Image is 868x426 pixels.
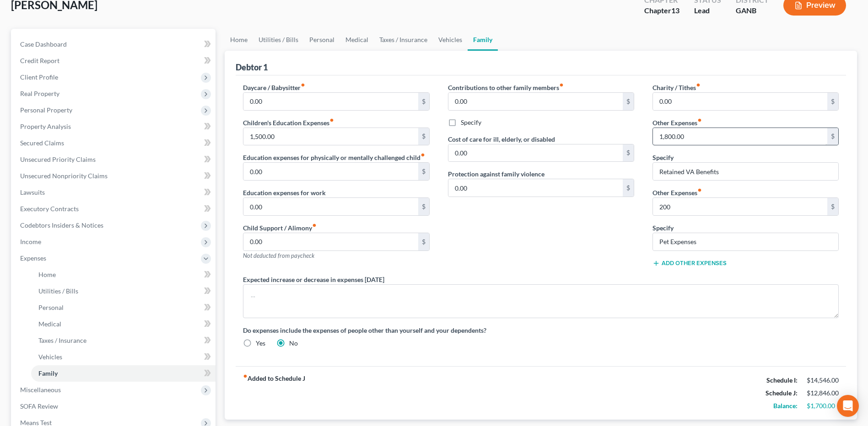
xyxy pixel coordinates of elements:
strong: Schedule I: [766,376,798,384]
i: fiber_manual_record [301,83,305,87]
label: Specify [461,118,481,127]
span: Personal Property [20,106,72,114]
a: Unsecured Nonpriority Claims [13,168,216,184]
a: Utilities / Bills [31,283,216,299]
strong: Schedule J: [766,389,798,397]
label: Expected increase or decrease in expenses [DATE] [243,275,384,284]
div: $ [827,128,838,145]
a: Case Dashboard [13,36,216,53]
i: fiber_manual_record [312,223,317,228]
label: Education expenses for physically or mentally challenged child [243,153,425,162]
label: Charity / Tithes [652,83,701,92]
i: fiber_manual_record [559,83,564,87]
span: Utilities / Bills [38,287,78,295]
a: Vehicles [433,29,468,51]
input: -- [243,128,418,145]
span: Home [38,271,56,278]
input: Specify... [653,233,838,250]
label: Protection against family violence [448,169,545,179]
a: SOFA Review [13,398,216,415]
input: -- [243,233,418,250]
div: GANB [736,5,769,16]
label: Specify [652,223,674,233]
input: -- [448,144,623,162]
span: Medical [38,320,61,328]
label: Other Expenses [652,188,702,197]
i: fiber_manual_record [697,188,702,192]
input: -- [653,198,827,215]
span: Secured Claims [20,139,64,147]
span: Executory Contracts [20,205,79,213]
div: $ [623,179,634,197]
span: Unsecured Priority Claims [20,155,96,163]
input: -- [243,198,418,215]
a: Executory Contracts [13,201,216,217]
input: -- [243,93,418,110]
a: Vehicles [31,349,216,365]
span: Client Profile [20,73,58,81]
i: fiber_manual_record [697,118,702,122]
label: Yes [256,339,265,348]
a: Personal [304,29,340,51]
strong: Balance: [773,402,798,410]
label: Cost of care for ill, elderly, or disabled [448,134,555,144]
div: $ [418,93,429,110]
span: Income [20,238,41,245]
span: Lawsuits [20,188,45,196]
input: -- [448,179,623,197]
label: Children's Education Expenses [243,118,334,128]
a: Secured Claims [13,135,216,151]
a: Family [31,365,216,382]
div: $ [418,198,429,215]
span: Personal [38,304,64,311]
i: fiber_manual_record [329,118,334,122]
label: Education expenses for work [243,188,326,197]
div: $12,846.00 [807,389,839,398]
div: Debtor 1 [236,62,268,73]
label: Other Expenses [652,118,702,128]
a: Taxes / Insurance [31,332,216,349]
div: Chapter [644,5,679,16]
div: $ [418,163,429,180]
span: Vehicles [38,353,62,361]
a: Medical [31,316,216,332]
span: SOFA Review [20,402,58,410]
input: -- [243,163,418,180]
label: Specify [652,153,674,162]
a: Medical [340,29,374,51]
label: Contributions to other family members [448,83,564,92]
i: fiber_manual_record [696,83,701,87]
div: $ [827,93,838,110]
label: Daycare / Babysitter [243,83,305,92]
input: -- [653,128,827,145]
div: $ [418,128,429,145]
span: Expenses [20,254,46,262]
label: Child Support / Alimony [243,223,317,233]
a: Utilities / Bills [253,29,304,51]
button: Add Other Expenses [652,260,727,267]
span: Miscellaneous [20,386,61,394]
a: Unsecured Priority Claims [13,151,216,168]
input: Specify... [653,163,838,180]
input: -- [653,93,827,110]
span: Taxes / Insurance [38,336,86,344]
a: Property Analysis [13,118,216,135]
div: $1,700.00 [807,401,839,410]
div: $ [623,144,634,162]
i: fiber_manual_record [421,153,425,157]
input: -- [448,93,623,110]
span: Case Dashboard [20,40,67,48]
a: Home [31,266,216,283]
div: $ [418,233,429,250]
span: Not deducted from paycheck [243,252,314,259]
i: fiber_manual_record [243,374,248,378]
a: Family [468,29,498,51]
a: Personal [31,299,216,316]
div: $ [827,198,838,215]
a: Taxes / Insurance [374,29,433,51]
span: Real Property [20,90,59,97]
div: $ [623,93,634,110]
div: Open Intercom Messenger [837,395,859,417]
span: 13 [671,6,679,15]
span: Family [38,369,58,377]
